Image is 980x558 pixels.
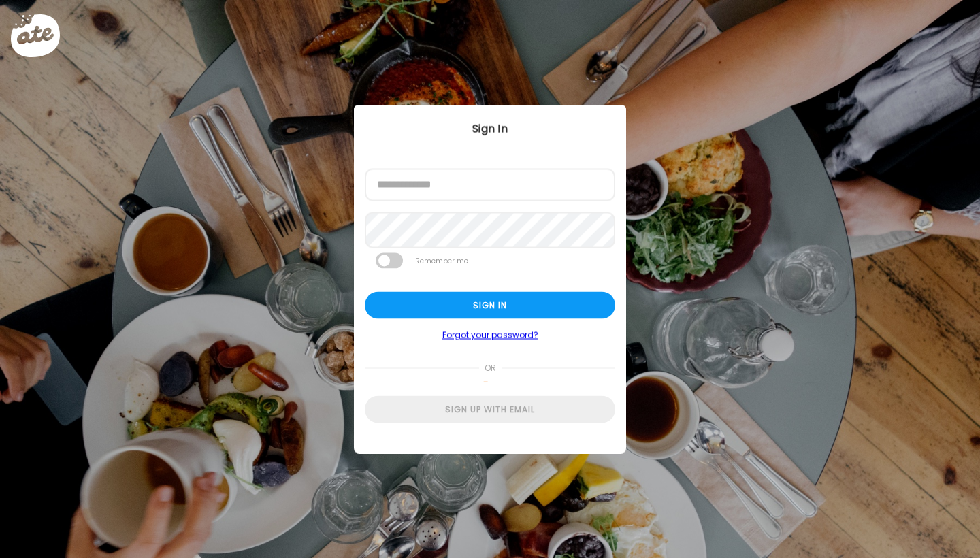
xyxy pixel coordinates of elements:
div: Sign in [365,292,615,319]
label: Remember me [414,253,470,269]
div: Sign up with email [365,396,615,423]
span: or [479,355,502,382]
div: Sign In [354,121,626,137]
a: Forgot your password? [365,330,615,341]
